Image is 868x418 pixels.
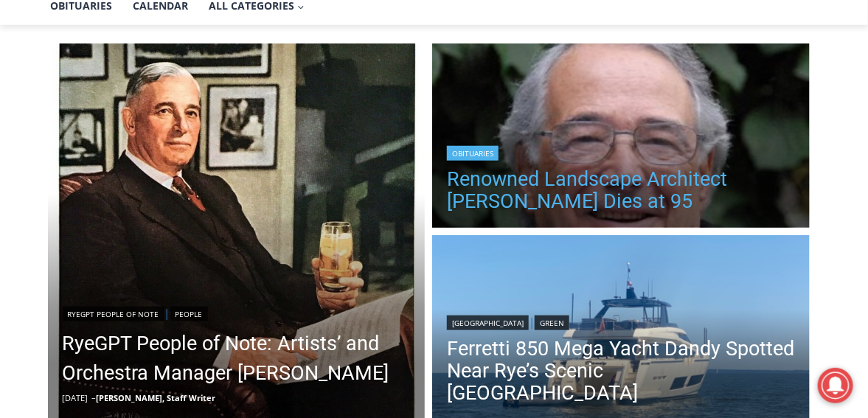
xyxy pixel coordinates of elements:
a: People [170,307,208,321]
div: No Generators on Trucks so No Noise or Pollution [97,27,364,41]
a: [GEOGRAPHIC_DATA] [447,316,529,330]
span: Intern @ [DOMAIN_NAME] [386,147,684,180]
div: "I learned about the history of a place I’d honestly never considered even as a resident of [GEOG... [372,1,697,143]
span: – [92,392,97,403]
a: RyeGPT People of Note [63,307,164,321]
div: Located at [STREET_ADDRESS][PERSON_NAME] [152,92,217,176]
a: Renowned Landscape Architect [PERSON_NAME] Dies at 95 [447,168,795,212]
a: Read More Renowned Landscape Architect Peter Rolland Dies at 95 [432,43,810,232]
a: Open Tues. - Sun. [PHONE_NUMBER] [1,148,148,184]
div: | [447,313,795,330]
img: Obituary - Peter George Rolland [432,43,810,232]
a: Green [535,316,569,330]
span: Open Tues. - Sun. [PHONE_NUMBER] [4,152,145,208]
a: Intern @ [DOMAIN_NAME] [355,143,715,184]
div: | [63,304,411,321]
a: Obituaries [447,146,499,161]
a: [PERSON_NAME], Staff Writer [97,392,216,403]
a: RyeGPT People of Note: Artists’ and Orchestra Manager [PERSON_NAME] [63,329,411,388]
a: Ferretti 850 Mega Yacht Dandy Spotted Near Rye’s Scenic [GEOGRAPHIC_DATA] [447,338,795,404]
h4: Book [PERSON_NAME]'s Good Humor for Your Event [449,15,513,57]
a: Book [PERSON_NAME]'s Good Humor for Your Event [438,4,532,67]
time: [DATE] [63,392,88,403]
